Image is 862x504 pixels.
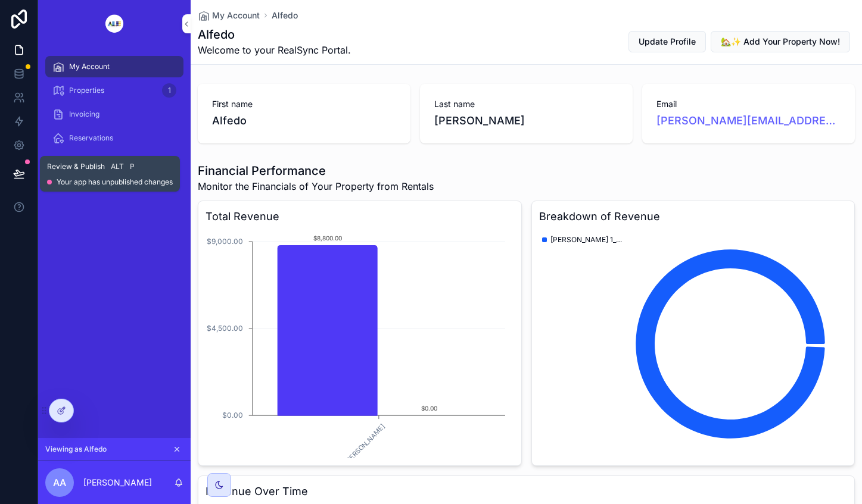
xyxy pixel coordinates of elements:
[711,31,850,52] button: 🏡✨ Add Your Property Now!
[421,405,437,412] text: $0.00
[45,444,107,454] span: Viewing as Alfedo
[111,162,124,171] span: Alt
[45,80,183,101] a: Properties1
[53,475,66,490] span: AA
[45,56,183,77] a: My Account
[539,230,848,458] div: chart
[222,411,243,420] tspan: $0.00
[206,483,847,500] h3: Revenue Over Time
[656,112,841,129] a: [PERSON_NAME][EMAIL_ADDRESS][DOMAIN_NAME]
[198,179,434,193] span: Monitor the Financials of Your Property from Rentals
[198,26,351,43] h1: Alfedo
[198,162,434,179] h1: Financial Performance
[313,234,342,242] text: $8,800.00
[127,162,137,171] span: P
[207,237,243,246] tspan: $9,000.00
[69,86,104,95] span: Properties
[96,14,133,33] img: App logo
[212,112,396,129] span: Alfedo
[539,208,848,225] h3: Breakdown of Revenue
[434,112,618,129] span: [PERSON_NAME]
[57,177,173,187] span: Your app has unpublished changes
[206,208,514,225] h3: Total Revenue
[628,31,706,52] button: Update Profile
[198,43,351,57] span: Welcome to your RealSync Portal.
[550,235,622,245] span: [PERSON_NAME] 1_Quincy Comfort House 🏠✨
[45,127,183,149] a: Reservations
[721,36,840,48] span: 🏡✨ Add Your Property Now!
[272,10,298,21] a: Alfedo
[207,324,243,333] tspan: $4,500.00
[69,133,113,143] span: Reservations
[198,10,260,21] a: My Account
[212,10,260,21] span: My Account
[639,36,696,48] span: Update Profile
[206,230,514,458] div: chart
[69,62,110,71] span: My Account
[162,83,176,98] div: 1
[47,162,105,171] span: Review & Publish
[434,98,618,110] span: Last name
[656,98,841,110] span: Email
[38,48,191,188] div: scrollable content
[45,104,183,125] a: Invoicing
[343,422,387,467] text: [PERSON_NAME]
[83,477,152,489] p: [PERSON_NAME]
[212,98,396,110] span: First name
[45,151,183,173] a: Documents
[69,109,99,119] span: Invoicing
